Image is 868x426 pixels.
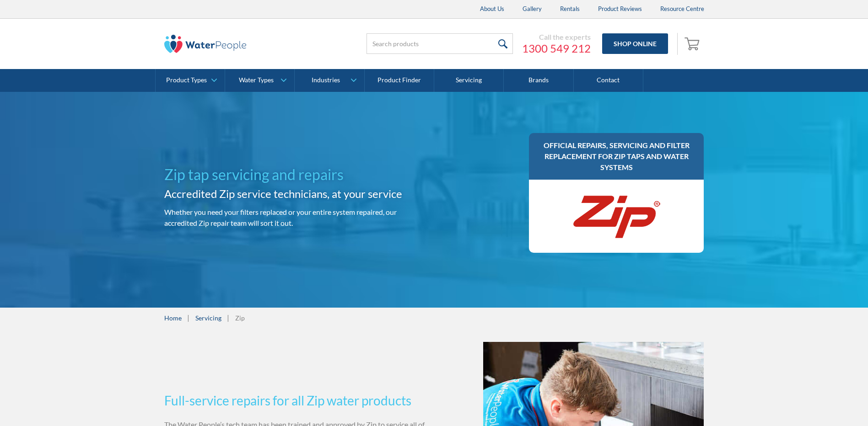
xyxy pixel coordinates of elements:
[522,42,591,55] a: 1300 549 212
[504,69,573,92] a: Brands
[164,186,431,202] h2: Accredited Zip service technicians, at your service
[186,312,191,323] div: |
[235,313,245,323] div: Zip
[164,391,431,410] h3: Full-service repairs for all Zip water products
[602,33,668,54] a: Shop Online
[164,35,247,53] img: The Water People
[367,33,513,54] input: Search products
[538,140,695,173] h3: Official repairs, servicing and filter replacement for Zip taps and water systems
[682,33,704,55] a: Open empty cart
[225,69,294,92] a: Water Types
[574,69,643,92] a: Contact
[156,69,225,92] a: Product Types
[164,207,431,229] p: Whether you need your filters replaced or your entire system repaired, our accredited Zip repair ...
[312,76,340,84] div: Industries
[164,164,431,186] h1: Zip tap servicing and repairs
[365,69,434,92] a: Product Finder
[239,76,274,84] div: Water Types
[226,312,231,323] div: |
[195,313,221,323] a: Servicing
[434,69,504,92] a: Servicing
[522,32,591,42] div: Call the experts
[685,36,702,51] img: shopping cart
[164,313,182,323] a: Home
[166,76,207,84] div: Product Types
[295,69,364,92] a: Industries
